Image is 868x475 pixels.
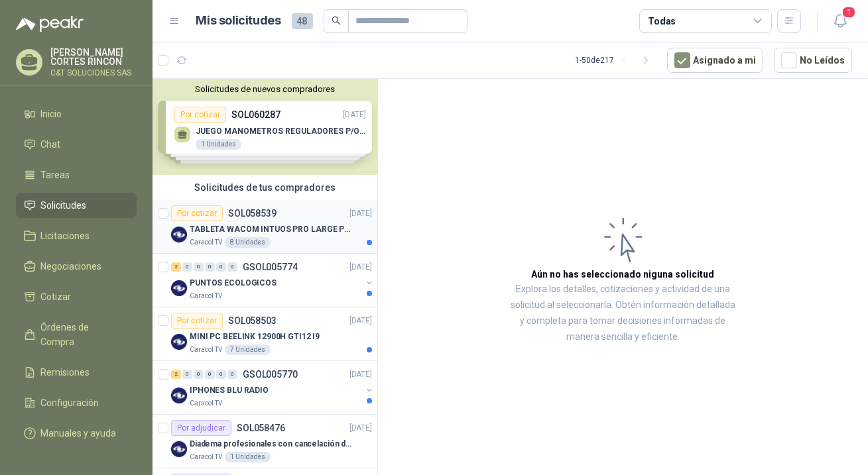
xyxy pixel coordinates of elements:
a: 2 0 0 0 0 0 GSOL005770[DATE] Company LogoIPHONES BLU RADIOCaracol TV [171,366,375,409]
a: Por adjudicarSOL058476[DATE] Company LogoDiadema profesionales con cancelación de ruido en micróf... [153,415,377,468]
p: IPHONES BLU RADIO [190,384,269,397]
a: Tareas [16,162,137,187]
p: Diadema profesionales con cancelación de ruido en micrófono [190,438,355,450]
div: 1 - 50 de 217 [575,50,656,71]
p: Caracol TV [190,291,222,301]
p: Caracol TV [190,344,222,355]
p: [DATE] [349,422,372,435]
a: Por cotizarSOL058539[DATE] Company LogoTABLETA WACOM INTUOS PRO LARGE PTK870K0ACaracol TV8 Unidades [153,200,377,254]
img: Logo peakr [16,16,84,32]
div: Todas [648,14,676,28]
span: Remisiones [41,365,90,380]
div: 0 [216,370,226,379]
div: 0 [227,370,237,379]
a: Remisiones [16,360,137,385]
p: Explora los detalles, cotizaciones y actividad de una solicitud al seleccionarla. Obtén informaci... [511,282,735,345]
span: Inicio [41,107,62,121]
p: Caracol TV [190,398,222,409]
p: MINI PC BEELINK 12900H GTI12 I9 [190,331,320,343]
button: Asignado a mi [667,48,763,73]
p: SOL058539 [228,209,277,218]
div: Por cotizar [171,205,223,221]
p: TABLETA WACOM INTUOS PRO LARGE PTK870K0A [190,223,355,236]
span: Configuración [41,396,99,410]
div: Solicitudes de tus compradores [153,175,377,200]
span: 1 [841,6,856,19]
a: Negociaciones [16,254,137,279]
span: Órdenes de Compra [41,320,124,349]
a: Por cotizarSOL058503[DATE] Company LogoMINI PC BEELINK 12900H GTI12 I9Caracol TV7 Unidades [153,307,377,361]
div: 0 [227,262,237,272]
div: 2 [171,262,181,272]
button: No Leídos [774,48,852,73]
span: Negociaciones [41,259,102,274]
a: Licitaciones [16,223,137,248]
span: Manuales y ayuda [41,426,117,441]
div: Por cotizar [171,313,223,329]
div: Por adjudicar [171,420,231,436]
div: 7 Unidades [225,344,271,355]
a: Manuales y ayuda [16,421,137,446]
p: [DATE] [349,368,372,381]
p: [DATE] [349,315,372,327]
div: 1 Unidades [225,452,271,462]
a: Configuración [16,390,137,415]
span: 48 [292,13,313,29]
a: Inicio [16,101,137,127]
div: 0 [205,262,215,272]
p: [PERSON_NAME] CORTES RINCON [50,48,137,66]
a: Cotizar [16,284,137,309]
a: Solicitudes [16,193,137,218]
span: Licitaciones [41,229,90,243]
p: Caracol TV [190,452,222,462]
a: 2 0 0 0 0 0 GSOL005774[DATE] Company LogoPUNTOS ECOLOGICOSCaracol TV [171,259,375,301]
span: search [332,16,341,25]
span: Cotizar [41,290,72,304]
span: Tareas [41,168,70,182]
span: Chat [41,137,61,152]
p: [DATE] [349,207,372,220]
div: 0 [194,262,204,272]
div: 0 [216,262,226,272]
div: 0 [182,262,192,272]
img: Company Logo [171,334,187,350]
a: Órdenes de Compra [16,315,137,354]
button: Solicitudes de nuevos compradores [158,84,372,94]
p: GSOL005774 [243,262,298,272]
img: Company Logo [171,441,187,457]
div: 0 [205,370,215,379]
span: Solicitudes [41,198,87,213]
p: C&T SOLUCIONES SAS [50,69,137,77]
h3: Aún no has seleccionado niguna solicitud [532,267,715,282]
img: Company Logo [171,280,187,296]
p: Caracol TV [190,237,222,248]
div: 8 Unidades [225,237,271,248]
img: Company Logo [171,227,187,242]
div: 0 [182,370,192,379]
p: PUNTOS ECOLOGICOS [190,277,277,290]
h1: Mis solicitudes [196,11,281,30]
div: 2 [171,370,181,379]
p: [DATE] [349,261,372,274]
button: 1 [828,9,852,33]
div: Solicitudes de nuevos compradoresPor cotizarSOL060287[DATE] JUEGO MANOMETROS REGULADORES P/OXIGEN... [153,79,377,175]
img: Company Logo [171,388,187,403]
p: SOL058503 [228,316,277,325]
p: SOL058476 [237,423,285,433]
p: GSOL005770 [243,370,298,379]
div: 0 [194,370,204,379]
a: Chat [16,132,137,157]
